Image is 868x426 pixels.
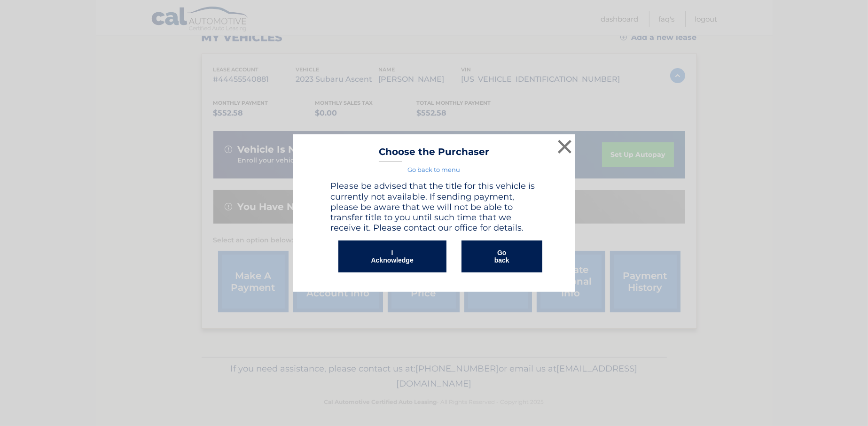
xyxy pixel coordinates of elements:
[379,146,489,163] h3: Choose the Purchaser
[555,137,574,156] button: ×
[338,240,446,272] button: I Acknowledge
[331,181,538,233] h4: Please be advised that the title for this vehicle is currently not available. If sending payment,...
[461,240,542,272] button: Go back
[408,166,461,173] a: Go back to menu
